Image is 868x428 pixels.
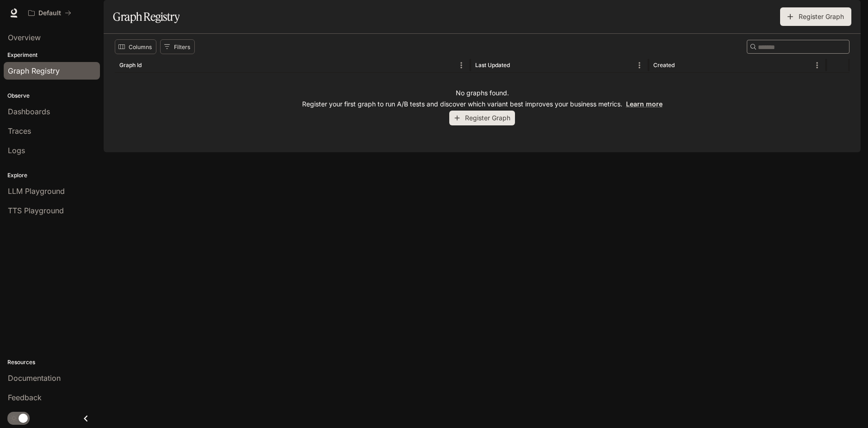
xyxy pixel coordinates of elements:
button: All workspaces [24,4,75,22]
button: Register Graph [780,7,851,26]
button: Sort [676,58,689,72]
a: Learn more [626,100,663,108]
div: Created [653,62,675,68]
p: Default [38,9,61,17]
p: No graphs found. [456,88,509,98]
div: Graph Id [119,62,142,68]
button: Select columns [115,39,156,54]
button: Menu [454,58,468,72]
button: Show filters [160,39,195,54]
div: Search [747,40,849,54]
p: Register your first graph to run A/B tests and discover which variant best improves your business... [302,99,663,109]
h1: Graph Registry [113,7,180,26]
button: Register Graph [449,111,515,126]
button: Menu [632,58,646,72]
button: Menu [810,58,824,72]
button: Sort [511,58,525,72]
button: Sort [143,58,156,72]
div: Last Updated [475,62,510,68]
